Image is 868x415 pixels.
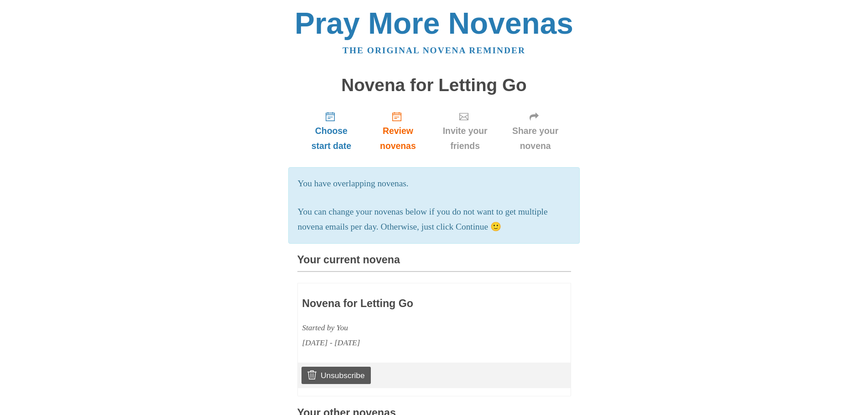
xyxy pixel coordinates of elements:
a: Invite your friends [431,104,500,158]
a: Share your novena [500,104,571,158]
a: The original novena reminder [343,46,525,55]
div: [DATE] - [DATE] [302,335,513,350]
div: Started by You [302,320,513,335]
span: Choose start date [307,123,357,154]
span: Review novenas [374,123,421,154]
p: You can change your novenas below if you do not want to get multiple novena emails per day. Other... [298,205,571,235]
p: You have overlapping novenas. [298,176,571,191]
span: Invite your friends [440,123,491,154]
a: Review novenas [365,104,430,158]
a: Pray More Novenas [295,6,573,40]
h3: Novena for Letting Go [302,298,513,310]
a: Unsubscribe [301,367,370,384]
h1: Novena for Letting Go [297,76,571,95]
h3: Your current novena [297,254,571,272]
span: Share your novena [509,123,562,154]
a: Choose start date [297,104,366,158]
